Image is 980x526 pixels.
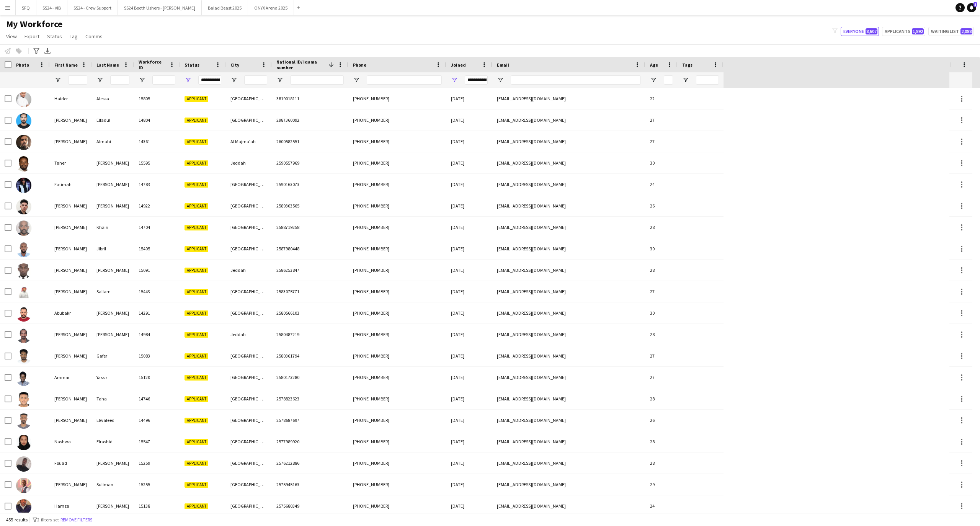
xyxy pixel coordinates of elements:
span: Applicant [185,396,208,402]
span: Email [497,62,509,68]
div: [PERSON_NAME] [50,238,92,259]
div: Alessa [92,88,134,109]
div: [PHONE_NUMBER] [348,238,446,259]
div: [EMAIL_ADDRESS][DOMAIN_NAME] [492,281,645,302]
input: Age Filter Input [664,75,673,85]
span: National ID/ Iqama number [276,59,325,70]
div: [PERSON_NAME] [92,302,134,323]
div: [PERSON_NAME] [92,324,134,345]
span: 2576212886 [276,460,299,466]
div: [EMAIL_ADDRESS][DOMAIN_NAME] [492,302,645,323]
div: 27 [645,109,678,131]
div: [PHONE_NUMBER] [348,388,446,409]
div: Jeddah [226,260,272,281]
div: [GEOGRAPHIC_DATA] [226,367,272,388]
div: 28 [645,388,678,409]
img: Mahmoud Taha [16,392,31,407]
div: [GEOGRAPHIC_DATA] [226,281,272,302]
div: [EMAIL_ADDRESS][DOMAIN_NAME] [492,195,645,216]
app-action-btn: Export XLSX [43,46,52,56]
span: 2583075771 [276,289,299,294]
span: Applicant [185,246,208,252]
div: 28 [645,431,678,452]
div: [DATE] [446,109,492,131]
div: 14783 [134,174,180,195]
span: Applicant [185,482,208,488]
div: [EMAIL_ADDRESS][DOMAIN_NAME] [492,452,645,474]
div: [PHONE_NUMBER] [348,324,446,345]
div: [PHONE_NUMBER] [348,260,446,281]
img: Hamza Ali [16,499,31,515]
div: Nashwa [50,431,92,452]
a: View [3,31,20,41]
div: [DATE] [446,367,492,388]
div: Suliman [92,474,134,495]
div: 15083 [134,345,180,366]
div: [GEOGRAPHIC_DATA] [226,88,272,109]
div: 27 [645,367,678,388]
button: SS24 - Crew Support [67,0,118,15]
span: 5 [973,2,977,7]
div: [GEOGRAPHIC_DATA] [226,495,272,516]
div: [PERSON_NAME] [50,410,92,431]
div: 27 [645,281,678,302]
div: [GEOGRAPHIC_DATA] [226,238,272,259]
div: [PHONE_NUMBER] [348,109,446,131]
div: [GEOGRAPHIC_DATA] [226,109,272,131]
div: [EMAIL_ADDRESS][DOMAIN_NAME] [492,131,645,152]
div: [PHONE_NUMBER] [348,431,446,452]
span: Applicant [185,203,208,209]
button: Open Filter Menu [96,77,103,83]
div: [GEOGRAPHIC_DATA] [226,431,272,452]
button: Open Filter Menu [276,77,283,83]
div: 15091 [134,260,180,281]
div: [PERSON_NAME] [50,388,92,409]
input: Last Name Filter Input [110,75,129,85]
div: 28 [645,324,678,345]
span: 2589303565 [276,203,299,209]
div: [PHONE_NUMBER] [348,88,446,109]
span: Status [47,33,62,40]
div: [PERSON_NAME] [50,217,92,238]
div: [PHONE_NUMBER] [348,495,446,516]
span: City [230,62,239,68]
div: [PHONE_NUMBER] [348,452,446,474]
img: Fatimah Ahmad [16,178,31,193]
div: Elrashid [92,431,134,452]
div: 30 [645,152,678,173]
div: [PHONE_NUMBER] [348,302,446,323]
img: Abubakr Abdalla [16,306,31,322]
button: Open Filter Menu [139,77,145,83]
img: Ammar Yassir [16,371,31,386]
div: Elwaleed [92,410,134,431]
span: 2578687697 [276,417,299,423]
div: [DATE] [446,474,492,495]
div: [PERSON_NAME] [50,260,92,281]
div: Yassir [92,367,134,388]
a: Comms [82,31,106,41]
div: [DATE] [446,217,492,238]
div: [PERSON_NAME] [92,452,134,474]
a: Tag [67,31,81,41]
div: [DATE] [446,410,492,431]
div: [PERSON_NAME] [50,131,92,152]
input: First Name Filter Input [68,75,87,85]
div: 14496 [134,410,180,431]
span: Applicant [185,503,208,509]
button: Waiting list2,088 [928,27,974,36]
div: [PERSON_NAME] [50,324,92,345]
span: 2577989920 [276,439,299,444]
div: 28 [645,217,678,238]
div: [PHONE_NUMBER] [348,345,446,366]
div: Sallam [92,281,134,302]
div: [DATE] [446,431,492,452]
span: Joined [451,62,466,68]
div: [DATE] [446,260,492,281]
button: Open Filter Menu [54,77,61,83]
span: 2575945163 [276,482,299,487]
div: Fatimah [50,174,92,195]
div: [PHONE_NUMBER] [348,217,446,238]
span: Applicant [185,96,208,102]
img: Ahmed Almahi [16,135,31,150]
span: Applicant [185,418,208,423]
